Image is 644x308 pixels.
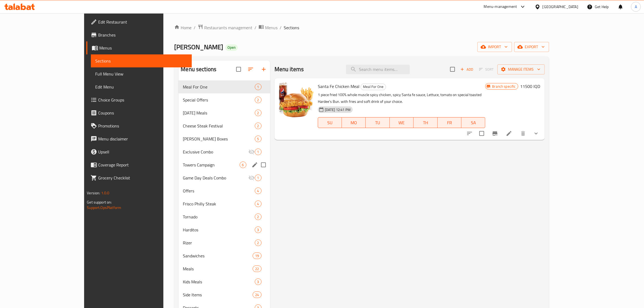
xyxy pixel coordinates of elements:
button: delete [517,127,530,140]
div: items [255,240,262,246]
span: SA [464,119,483,127]
span: Sort sections [244,63,257,76]
a: Grocery Checklist [86,171,192,184]
div: Meals [183,266,253,272]
a: Choice Groups [86,93,192,106]
span: Sandwiches [183,253,253,259]
button: sort-choices [463,127,476,140]
div: Special Offers [183,97,255,103]
span: Towers Campaign [183,162,239,168]
span: 3 [255,227,261,232]
span: Menu disclaimer [98,136,187,142]
span: export [518,44,545,50]
span: 1.0.0 [101,189,110,196]
span: Branch specific [490,84,518,89]
span: Choice Groups [98,97,187,103]
a: Coverage Report [86,158,192,171]
div: [GEOGRAPHIC_DATA] [543,4,578,10]
span: 1 [255,175,261,181]
span: Edit Restaurant [98,19,187,25]
li: / [280,24,282,31]
span: Sections [95,58,187,64]
button: FR [438,117,461,128]
a: Edit menu item [506,130,512,137]
span: Sections [284,24,299,31]
div: Side Items [183,291,253,298]
span: Version: [87,189,100,196]
li: / [194,24,196,31]
button: Add section [257,63,270,76]
div: Harditos [183,227,255,233]
span: Meal For One [183,84,255,90]
div: Cheese Steak Festival2 [179,119,270,132]
button: Branch-specific-item [488,127,501,140]
span: 2 [255,214,261,219]
span: Select section first [475,65,497,74]
a: Full Menu View [91,67,192,80]
span: Coverage Report [98,162,187,168]
div: items [240,162,246,168]
div: Sandwiches19 [179,249,270,262]
span: 2 [255,123,261,129]
svg: Inactive section [248,149,255,155]
span: Frisco Philly Steak [183,201,255,207]
button: WE [390,117,414,128]
div: Open [225,44,238,51]
div: items [255,110,262,116]
button: TU [366,117,389,128]
span: Branches [98,32,187,38]
span: TU [368,119,387,127]
div: items [255,149,262,155]
span: Add item [458,65,475,74]
div: Tornado [183,214,255,220]
div: [PERSON_NAME] Boxes5 [179,132,270,145]
span: Coupons [98,110,187,116]
span: Santa Fe Chicken Meal [318,82,359,90]
a: Menus [86,41,192,54]
button: Manage items [497,64,545,74]
div: Rizer [183,240,255,246]
div: Harditos3 [179,223,270,236]
div: Menu-management [484,4,517,10]
a: Restaurants management [198,24,252,31]
li: / [255,24,256,31]
span: TH [416,119,435,127]
span: Edit Menu [95,84,187,90]
div: Offers4 [179,184,270,197]
span: WE [392,119,411,127]
h6: 11500 IQD [520,83,540,90]
div: items [253,253,261,259]
div: Ramadan Meals [183,110,255,116]
div: items [255,97,262,103]
span: A [635,4,637,10]
button: SA [461,117,485,128]
span: Offers [183,188,255,194]
button: import [477,42,512,52]
div: Kids Meals3 [179,275,270,288]
span: [PERSON_NAME] [174,41,223,53]
a: Edit Restaurant [86,15,192,28]
span: SU [320,119,340,127]
a: Menu disclaimer [86,132,192,145]
span: 24 [253,292,261,297]
span: 3 [255,279,261,284]
span: 6 [240,162,246,168]
span: Cheese Steak Festival [183,123,255,129]
button: show more [530,127,543,140]
div: items [255,278,262,285]
div: Side Items24 [179,288,270,301]
button: SU [318,117,342,128]
div: Meal For One1 [179,80,270,93]
nav: breadcrumb [174,24,549,31]
div: items [253,266,261,272]
span: 2 [255,97,261,103]
span: 4 [255,201,261,207]
span: 19 [253,253,261,258]
div: Game Day Deals Combo1 [179,171,270,184]
a: Branches [86,28,192,41]
div: Tornado2 [179,210,270,223]
span: Game Day Deals Combo [183,175,248,181]
span: [PERSON_NAME] Boxes [183,136,255,142]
